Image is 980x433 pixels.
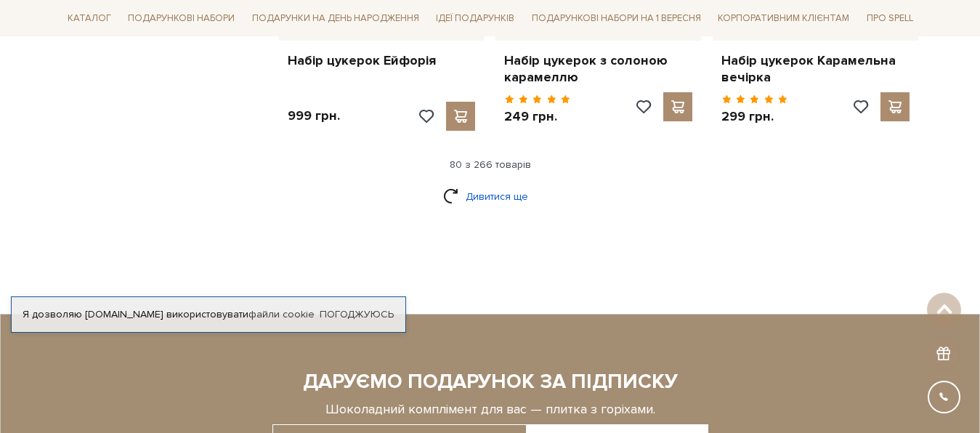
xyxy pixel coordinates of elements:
a: Подарункові набори [122,7,240,30]
a: Подарунки на День народження [246,7,425,30]
a: Набір цукерок Ейфорія [288,52,476,69]
a: Набір цукерок з солоною карамеллю [504,52,692,86]
a: Про Spell [861,7,919,30]
a: Погоджуюсь [320,308,394,321]
p: 999 грн. [288,108,340,124]
a: Корпоративним клієнтам [712,6,855,31]
a: Подарункові набори на 1 Вересня [526,6,707,31]
a: Дивитися ще [443,184,538,209]
a: Ідеї подарунків [430,7,520,30]
p: 299 грн. [721,108,787,125]
div: Я дозволяю [DOMAIN_NAME] використовувати [12,308,405,321]
a: Набір цукерок Карамельна вечірка [721,52,910,86]
div: 80 з 266 товарів [56,158,925,171]
p: 249 грн. [504,108,570,125]
a: файли cookie [248,308,315,320]
a: Каталог [62,7,117,30]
